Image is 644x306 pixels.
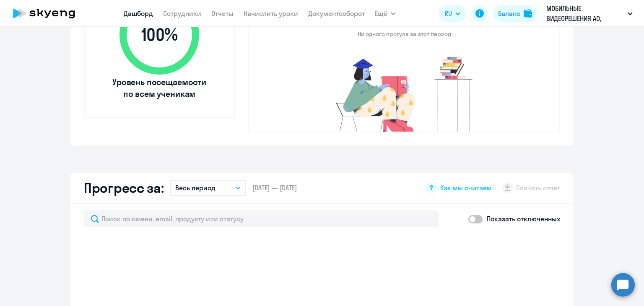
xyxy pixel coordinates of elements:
img: balance [524,9,532,18]
a: Начислить уроки [244,9,298,18]
span: [DATE] — [DATE] [252,183,297,192]
button: RU [439,5,466,22]
button: МОБИЛЬНЫЕ ВИДЕОРЕШЕНИЯ АО, МОБИЛЬНЫЕ ВИДЕОРЕШЕНИЯ, АО [542,3,637,23]
button: Ещё [375,5,396,22]
span: Как мы считаем [440,183,492,192]
div: Баланс [498,8,520,18]
p: Показать отключенных [487,214,560,224]
button: Балансbalance [493,5,537,22]
p: МОБИЛЬНЫЕ ВИДЕОРЕШЕНИЯ АО, МОБИЛЬНЫЕ ВИДЕОРЕШЕНИЯ, АО [546,3,624,23]
a: Дашборд [124,9,153,18]
p: Ни одного прогула за этот период [358,30,451,38]
img: no-truants [320,54,488,132]
h2: Прогресс за: [84,179,164,196]
a: Документооборот [308,9,365,18]
span: 100 % [111,25,208,45]
span: Ещё [375,8,387,18]
span: RU [444,8,452,18]
a: Отчеты [211,9,234,18]
span: Уровень посещаемости по всем ученикам [111,76,208,100]
input: Поиск по имени, email, продукту или статусу [84,210,439,227]
a: Сотрудники [163,9,201,18]
p: Весь период [175,183,216,193]
button: Весь период [170,180,246,196]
